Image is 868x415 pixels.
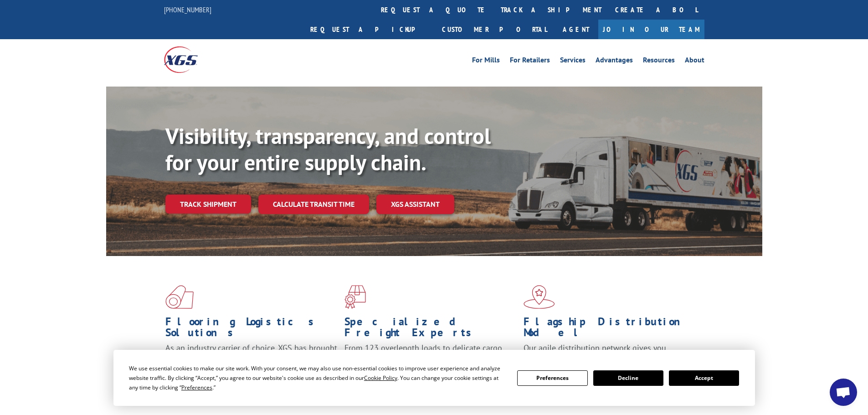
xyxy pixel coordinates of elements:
[593,370,663,386] button: Decline
[165,343,337,375] span: As an industry carrier of choice, XGS has brought innovation and dedication to flooring logistics...
[510,56,550,67] a: For Retailers
[524,343,691,364] span: Our agile distribution network gives you nationwide inventory management on demand.
[524,285,555,309] img: xgs-icon-flagship-distribution-model-red
[165,285,194,309] img: xgs-icon-total-supply-chain-intelligence-red
[554,20,598,39] a: Agent
[165,195,251,214] a: Track shipment
[524,316,696,343] h1: Flagship Distribution Model
[669,370,739,386] button: Accept
[560,56,586,67] a: Services
[685,56,704,67] a: About
[376,195,454,214] a: XGS ASSISTANT
[165,316,338,343] h1: Flooring Logistics Solutions
[344,285,366,309] img: xgs-icon-focused-on-flooring-red
[129,364,506,392] div: We use essential cookies to make our site work. With your consent, we may also use non-essential ...
[344,343,517,383] p: From 123 overlength loads to delicate cargo, our experienced staff knows the best way to move you...
[344,316,517,343] h1: Specialized Freight Experts
[435,20,554,39] a: Customer Portal
[596,56,633,67] a: Advantages
[165,122,491,176] b: Visibility, transparency, and control for your entire supply chain.
[164,5,211,14] a: [PHONE_NUMBER]
[258,195,369,214] a: Calculate transit time
[113,350,755,406] div: Cookie Consent Prompt
[517,370,587,386] button: Preferences
[181,384,212,391] span: Preferences
[830,379,857,406] div: Open chat
[598,20,704,39] a: Join Our Team
[643,56,675,67] a: Resources
[472,56,500,67] a: For Mills
[303,20,435,39] a: Request a pickup
[364,374,397,382] span: Cookie Policy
